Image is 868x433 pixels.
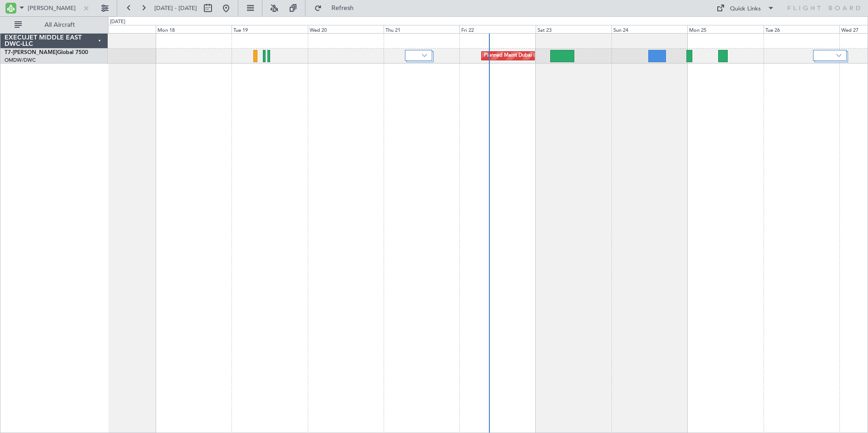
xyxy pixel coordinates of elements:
[156,25,232,33] div: Mon 18
[712,1,779,15] button: Quick Links
[459,25,535,33] div: Fri 22
[484,49,573,63] div: Planned Maint Dubai (Al Maktoum Intl)
[764,25,839,33] div: Tue 26
[5,50,88,55] a: T7-[PERSON_NAME]Global 7500
[384,25,459,33] div: Thu 21
[422,54,427,57] img: arrow-gray.svg
[687,25,763,33] div: Mon 25
[154,4,197,12] span: [DATE] - [DATE]
[536,25,612,33] div: Sat 23
[308,25,384,33] div: Wed 20
[24,22,96,28] span: All Aircraft
[836,54,842,57] img: arrow-gray.svg
[232,25,307,33] div: Tue 19
[5,50,57,55] span: T7-[PERSON_NAME]
[612,25,687,33] div: Sun 24
[730,5,761,14] div: Quick Links
[79,25,155,33] div: Sun 17
[324,5,362,11] span: Refresh
[310,1,365,15] button: Refresh
[10,18,99,32] button: All Aircraft
[28,1,80,15] input: A/C (Reg. or Type)
[110,18,125,26] div: [DATE]
[5,57,36,64] a: OMDW/DWC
